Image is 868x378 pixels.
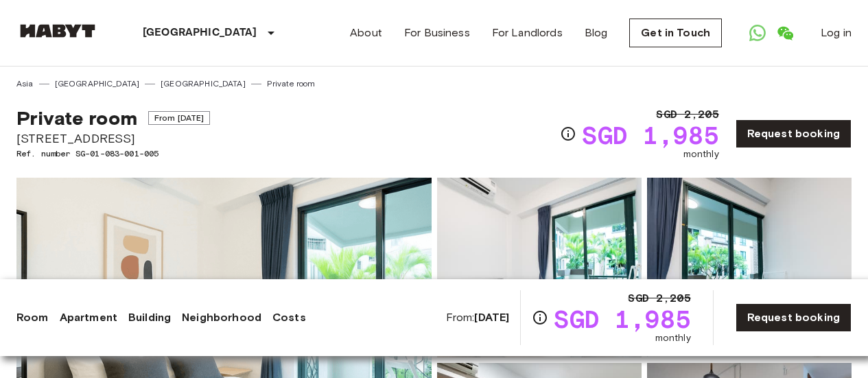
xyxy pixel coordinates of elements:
a: Open WhatsApp [744,19,771,47]
a: Request booking [736,119,852,148]
svg: Check cost overview for full price breakdown. Please note that discounts apply to new joiners onl... [560,126,576,142]
span: monthly [683,147,719,161]
a: Get in Touch [629,19,722,47]
span: SGD 1,985 [582,123,718,147]
span: Ref. number SG-01-083-001-005 [16,147,210,160]
svg: Check cost overview for full price breakdown. Please note that discounts apply to new joiners onl... [532,309,548,326]
span: [STREET_ADDRESS] [16,130,210,147]
a: Request booking [736,303,852,332]
a: [GEOGRAPHIC_DATA] [55,78,140,90]
span: From: [446,310,510,325]
a: Asia [16,78,34,90]
span: Private room [16,106,137,130]
img: Picture of unit SG-01-083-001-005 [647,178,852,357]
a: Apartment [60,309,117,326]
a: Costs [272,309,306,326]
a: Building [128,309,171,326]
img: Habyt [16,24,99,38]
span: SGD 2,205 [628,290,690,307]
b: [DATE] [474,311,509,324]
img: Picture of unit SG-01-083-001-005 [437,178,642,357]
a: For Landlords [492,25,563,41]
a: Neighborhood [182,309,261,326]
a: Room [16,309,49,326]
p: [GEOGRAPHIC_DATA] [143,25,257,41]
a: About [350,25,382,41]
span: SGD 2,205 [656,106,718,123]
a: Private room [267,78,316,90]
a: For Business [404,25,470,41]
a: Blog [585,25,608,41]
span: SGD 1,985 [554,307,690,331]
span: From [DATE] [148,111,211,125]
a: [GEOGRAPHIC_DATA] [161,78,246,90]
span: monthly [655,331,691,345]
a: Open WeChat [771,19,799,47]
a: Log in [821,25,852,41]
